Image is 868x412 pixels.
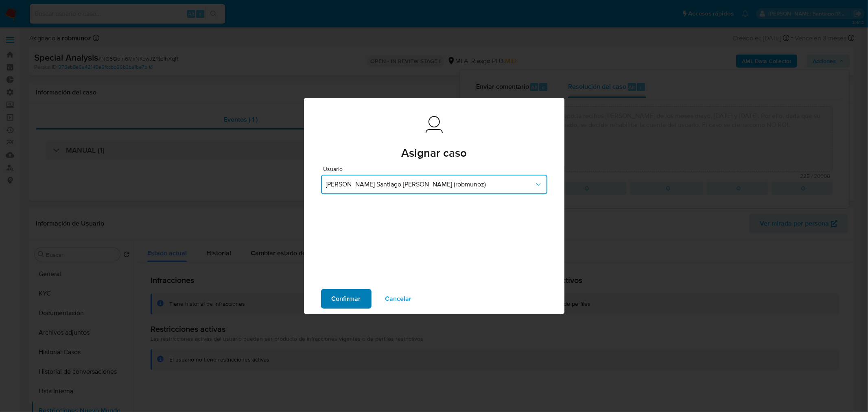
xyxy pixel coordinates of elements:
span: [PERSON_NAME] Santiago [PERSON_NAME] (robmunoz) [326,180,534,188]
button: Confirmar [321,289,372,309]
button: [PERSON_NAME] Santiago [PERSON_NAME] (robmunoz) [321,175,547,194]
span: Usuario [323,166,549,172]
button: Cancelar [375,289,422,309]
span: Asignar caso [401,147,467,159]
span: Confirmar [332,290,361,308]
span: Cancelar [385,290,412,308]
